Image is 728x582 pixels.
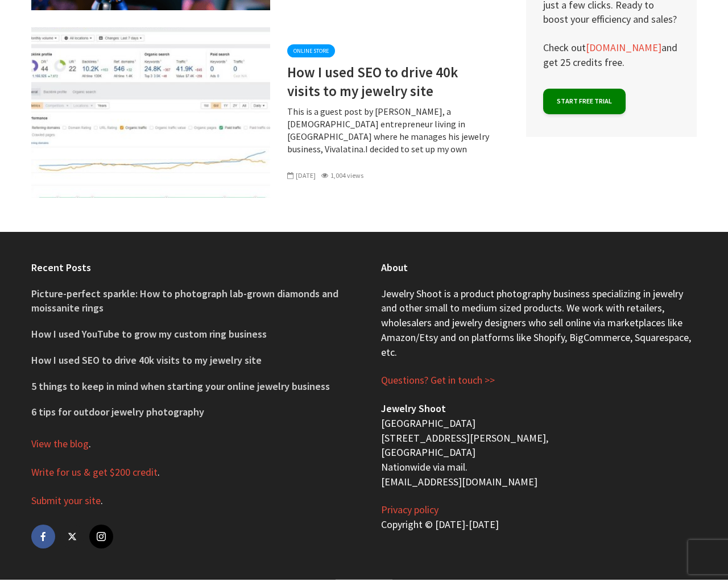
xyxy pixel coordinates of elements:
[31,494,101,508] a: Submit your site
[31,106,270,117] a: How I used SEO to drive 40k visits to my jewelry site
[287,44,335,57] a: Online Store
[31,405,204,418] a: 6 tips for outdoor jewelry photography
[381,260,697,275] h4: About
[381,402,446,415] b: Jewelry Shoot
[31,465,347,480] p: .
[381,502,697,531] p: Copyright © [DATE]-[DATE]
[381,401,697,489] p: [GEOGRAPHIC_DATA] [STREET_ADDRESS][PERSON_NAME], [GEOGRAPHIC_DATA] Nationwide via mail. [EMAIL_AD...
[381,503,439,517] a: Privacy policy
[287,63,493,100] a: How I used SEO to drive 40k visits to my jewelry site
[381,373,495,387] a: Questions? Get in touch >>
[89,525,113,548] a: instagram
[586,41,661,55] a: [DOMAIN_NAME]
[31,287,338,315] a: Picture-perfect sparkle: How to photograph lab-grown diamonds and moissanite rings
[543,89,626,114] a: Start free trial
[321,171,363,181] div: 1,004 views
[31,380,330,393] a: 5 things to keep in mind when starting your online jewelry business
[381,286,697,360] p: Jewelry Shoot is a product photography business specializing in jewelry and other small to medium...
[31,354,262,367] a: How I used SEO to drive 40k visits to my jewelry site
[31,327,267,340] a: How I used YouTube to grow my custom ring business
[31,525,55,548] a: facebook
[543,40,680,69] p: Check out and get 25 credits free.
[287,105,493,168] p: This is a guest post by [PERSON_NAME], a [DEMOGRAPHIC_DATA] entrepreneur living in [GEOGRAPHIC_DA...
[31,493,347,508] p: .
[31,436,347,451] p: .
[31,437,89,451] a: View the blog
[31,465,158,479] a: Write for us & get $200 credit
[60,525,84,548] a: twitter
[31,260,347,275] h4: Recent Posts
[287,171,316,180] span: [DATE]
